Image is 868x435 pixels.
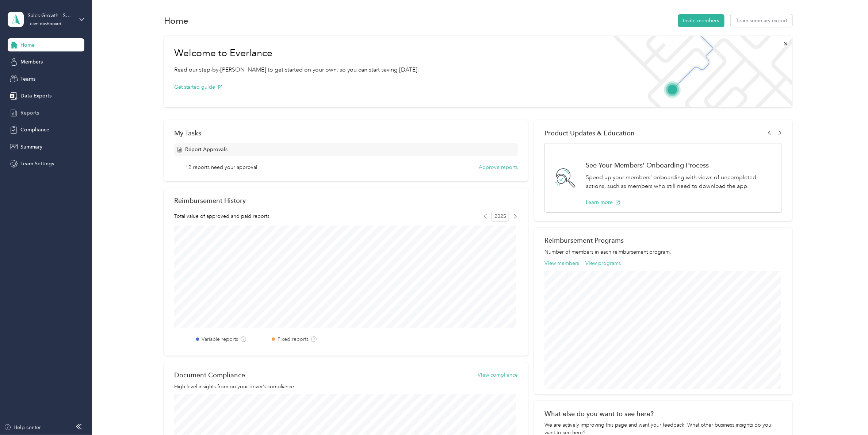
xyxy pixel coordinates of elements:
[678,14,724,27] button: Invite members
[479,163,518,171] button: Approve reports
[586,161,774,169] h1: See Your Members' Onboarding Process
[20,160,54,168] span: Team Settings
[478,371,518,379] button: View compliance
[20,58,43,66] span: Members
[544,259,579,267] button: View members
[28,12,73,19] div: Sales Growth - South
[544,129,635,137] span: Product Updates & Education
[174,47,419,59] h1: Welcome to Everlance
[174,65,419,74] p: Read our step-by-[PERSON_NAME] to get started on your own, so you can start saving [DATE].
[544,236,782,244] h2: Reimbursement Programs
[174,371,245,379] h2: Document Compliance
[20,126,49,134] span: Compliance
[186,163,257,171] span: 12 reports need your approval
[164,17,188,24] h1: Home
[544,410,782,417] div: What else do you want to see here?
[492,211,509,222] span: 2025
[586,199,620,206] button: Learn more
[731,14,792,27] button: Team summary export
[185,146,227,153] span: Report Approvals
[202,335,238,343] label: Variable reports
[20,41,35,49] span: Home
[605,36,792,107] img: Welcome to everlance
[28,22,61,26] div: Team dashboard
[174,129,518,137] div: My Tasks
[20,109,39,117] span: Reports
[20,92,51,100] span: Data Exports
[20,75,35,83] span: Teams
[174,197,246,204] h2: Reimbursement History
[20,143,42,151] span: Summary
[174,83,223,91] button: Get started guide
[174,383,518,390] p: High level insights from on your driver’s compliance.
[586,259,621,267] button: View programs
[586,173,774,191] p: Speed up your members' onboarding with views of uncompleted actions, such as members who still ne...
[544,248,782,256] p: Number of members in each reimbursement program.
[827,394,868,435] iframe: Everlance-gr Chat Button Frame
[174,212,269,220] span: Total value of approved and paid reports
[4,424,41,431] button: Help center
[278,335,309,343] label: Fixed reports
